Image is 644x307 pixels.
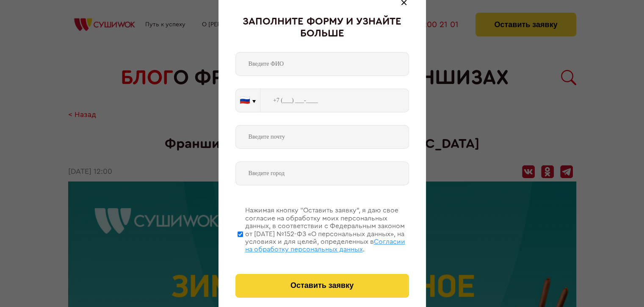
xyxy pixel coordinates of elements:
button: 🇷🇺 [236,89,260,112]
span: Согласии на обработку персональных данных [245,238,405,253]
input: Введите ФИО [235,52,409,76]
input: +7 (___) ___-____ [260,89,409,112]
button: Оставить заявку [235,274,409,298]
div: Нажимая кнопку “Оставить заявку”, я даю свое согласие на обработку моих персональных данных, в со... [245,207,409,253]
input: Введите город [235,162,409,185]
input: Введите почту [235,125,409,149]
div: Заполните форму и узнайте больше [235,16,409,39]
